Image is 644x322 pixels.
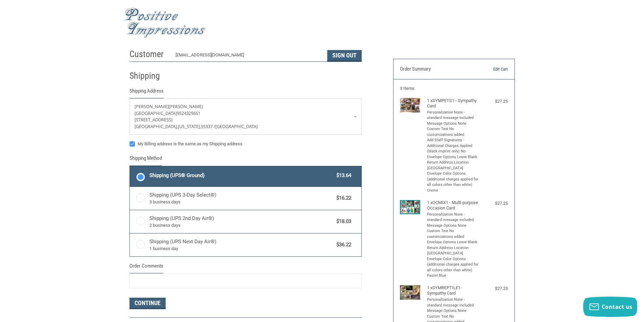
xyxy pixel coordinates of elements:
[149,191,333,205] span: Shipping (UPS 3-Day Select®)
[135,117,172,123] span: [STREET_ADDRESS]
[427,126,479,138] li: Custom Text No customizations added
[129,70,169,81] h2: Shipping
[427,200,479,211] h4: 1 x OCMIX1 - Multi-purpose Occasion Card
[135,103,169,109] span: [PERSON_NAME]
[149,215,333,229] span: Shipping (UPS 2nd Day Air®)
[175,52,320,61] div: [EMAIL_ADDRESS][DOMAIN_NAME]
[481,285,508,292] div: $27.25
[135,123,178,129] span: [GEOGRAPHIC_DATA],
[327,50,362,61] button: Sign Out
[427,171,479,193] li: Envelope Color Options (additional charges applied for all colors other than white) Creme
[427,240,479,245] li: Envelope Options Leave Blank
[427,160,479,171] li: Return Address Location [GEOGRAPHIC_DATA]
[427,138,479,154] li: Add Staff Signatures - Additional Charges Applied (black imprint only) No
[602,303,633,311] span: Contact us
[201,123,215,129] span: 55337 /
[215,123,258,129] span: [GEOGRAPHIC_DATA]
[129,262,163,273] legend: Order Comments
[427,285,479,296] h4: 1 x SYMREPTILE1- Sympathy Card
[129,298,166,309] button: Continue
[427,308,479,314] li: Message Options None
[177,110,200,116] span: 9524329661
[427,110,479,121] li: Personalization None - standard message included
[135,110,177,116] span: [GEOGRAPHIC_DATA]
[149,199,333,205] span: 3 business days
[583,297,637,317] button: Contact us
[169,103,203,109] span: [PERSON_NAME]
[149,238,333,252] span: Shipping (UPS Next Day Air®)
[149,172,333,179] span: Shipping (UPS® Ground)
[149,245,333,252] span: 1 business day
[333,194,352,202] span: $16.22
[129,154,162,166] legend: Shipping Method
[427,245,479,256] li: Return Address Location [GEOGRAPHIC_DATA]
[400,66,473,73] h3: Order Summary
[124,8,206,38] img: Positive Impressions
[427,121,479,127] li: Message Options None
[427,98,479,109] h4: 1 x SYMPETS1 - Sympathy Card
[333,241,352,249] span: $36.22
[129,49,169,60] h2: Customer
[427,212,479,223] li: Personalization None - standard message included
[481,98,508,105] div: $27.25
[427,297,479,308] li: Personalization None - standard message included
[149,222,333,229] span: 2 business days
[129,87,164,98] legend: Shipping Address
[481,200,508,207] div: $27.25
[178,123,201,129] span: [US_STATE],
[129,141,362,147] label: My Billing address is the same as my Shipping address
[130,99,361,134] a: Enter or select a different address
[427,228,479,240] li: Custom Text No customizations added
[427,154,479,160] li: Envelope Options Leave Blank
[333,218,352,225] span: $18.03
[427,256,479,279] li: Envelope Color Options (additional charges applied for all colors other than white) Pastel Blue
[473,66,508,73] a: Edit Cart
[400,86,508,91] h3: 3 Items
[333,172,352,179] span: $13.64
[427,223,479,229] li: Message Options None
